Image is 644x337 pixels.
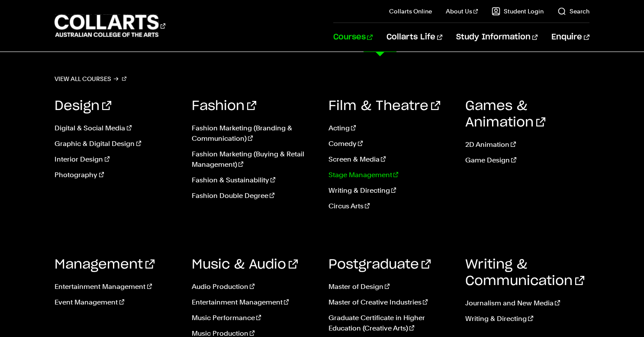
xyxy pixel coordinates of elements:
a: Study Information [456,23,538,52]
a: Fashion & Sustainability [192,175,316,185]
a: Design [55,100,111,113]
a: Entertainment Management [192,297,316,308]
a: Screen & Media [328,154,452,165]
a: Stage Management [328,170,452,180]
a: Games & Animation [465,100,545,129]
a: Graphic & Digital Design [55,139,178,149]
a: Search [557,7,589,16]
a: Photography [55,170,178,180]
a: Postgraduate [328,258,431,271]
a: Enquire [551,23,589,52]
a: Management [55,258,155,271]
a: Student Login [492,7,544,16]
a: Collarts Life [386,23,442,52]
a: Fashion Marketing (Branding & Communication) [192,123,316,144]
a: Digital & Social Media [55,123,178,133]
div: Go to homepage [55,13,165,38]
a: Master of Creative Industries [328,297,452,308]
a: Graduate Certificate in Higher Education (Creative Arts) [328,313,452,334]
a: Entertainment Management [55,282,178,292]
a: View all courses [55,73,126,85]
a: Film & Theatre [328,100,440,113]
a: Music & Audio [192,258,298,271]
a: Fashion Marketing (Buying & Retail Management) [192,149,316,170]
a: Writing & Directing [328,185,452,196]
a: Master of Design [328,282,452,292]
a: Audio Production [192,282,316,292]
a: Fashion Double Degree [192,191,316,201]
a: About Us [446,7,478,16]
a: Interior Design [55,154,178,165]
a: Circus Arts [328,201,452,211]
a: Writing & Directing [465,314,589,324]
a: Courses [333,23,373,52]
a: Collarts Online [389,7,432,16]
a: Acting [328,123,452,133]
a: Music Performance [192,313,316,323]
a: Comedy [328,139,452,149]
a: Game Design [465,155,589,165]
a: 2D Animation [465,139,589,150]
a: Event Management [55,297,178,308]
a: Writing & Communication [465,258,584,288]
a: Fashion [192,100,256,113]
a: Journalism and New Media [465,298,589,308]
